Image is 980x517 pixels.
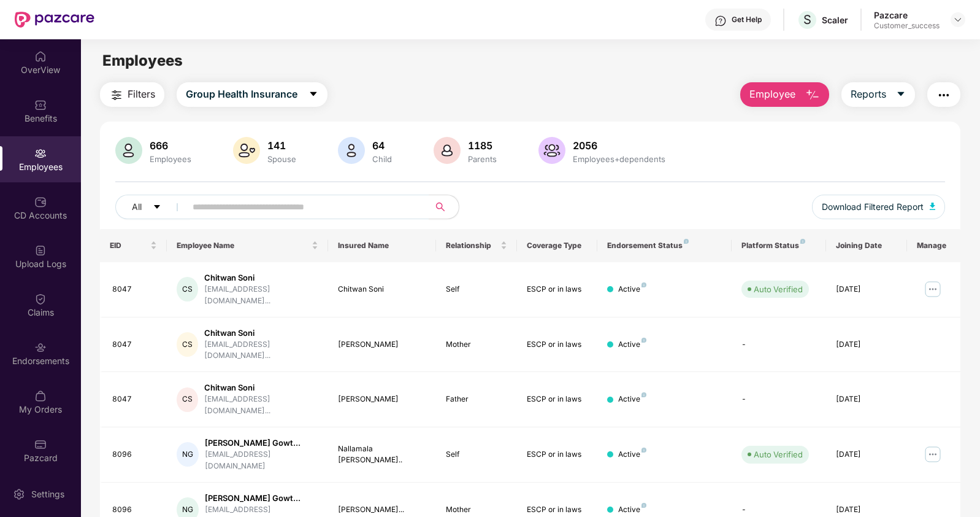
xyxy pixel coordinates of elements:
[34,390,47,402] img: svg+xml;base64,PHN2ZyBpZD0iTXlfT3JkZXJzIiBkYXRhLW5hbWU9Ik15IE9yZGVycyIgeG1sbnM9Imh0dHA6Ly93d3cudz...
[930,203,936,210] img: svg+xml;base64,PHN2ZyB4bWxucz0iaHR0cDovL3d3dy53My5vcmcvMjAwMC9zdmciIHhtbG5zOnhsaW5rPSJodHRwOi8vd3...
[338,284,426,295] div: Chitwan Soni
[204,327,319,339] div: Chitwan Soni
[465,154,499,164] div: Parents
[338,394,426,405] div: [PERSON_NAME]
[34,244,47,257] img: svg+xml;base64,PHN2ZyBpZD0iVXBsb2FkX0xvZ3MiIGRhdGEtbmFtZT0iVXBsb2FkIExvZ3MiIHhtbG5zPSJodHRwOi8vd3...
[641,448,646,453] img: svg+xml;base64,PHN2ZyB4bWxucz0iaHR0cDovL3d3dy53My5vcmcvMjAwMC9zdmciIHdpZHRoPSI4IiBoZWlnaHQ9IjgiIH...
[641,338,646,343] img: svg+xml;base64,PHN2ZyB4bWxucz0iaHR0cDovL3d3dy53My5vcmcvMjAwMC9zdmciIHdpZHRoPSI4IiBoZWlnaHQ9IjgiIH...
[13,488,25,500] img: svg+xml;base64,PHN2ZyBpZD0iU2V0dGluZy0yMHgyMCIgeG1sbnM9Imh0dHA6Ly93d3cudzMub3JnLzIwMDAvc3ZnIiB3aW...
[186,87,297,102] span: Group Health Insurance
[15,12,94,28] img: New Pazcare Logo
[923,279,943,299] img: manageButton
[112,339,158,351] div: 8047
[953,15,963,25] img: svg+xml;base64,PHN2ZyBpZD0iRHJvcGRvd24tMzJ4MzIiIHhtbG5zPSJodHRwOi8vd3d3LnczLm9yZy8yMDAwL3N2ZyIgd2...
[34,196,47,208] img: svg+xml;base64,PHN2ZyBpZD0iQ0RfQWNjb3VudHMiIGRhdGEtbmFtZT0iQ0QgQWNjb3VudHMiIHhtbG5zPSJodHRwOi8vd3...
[714,15,727,27] img: svg+xml;base64,PHN2ZyBpZD0iSGVscC0zMngzMiIgeG1sbnM9Imh0dHA6Ly93d3cudzMub3JnLzIwMDAvc3ZnIiB3aWR0aD...
[204,382,319,394] div: Chitwan Soni
[684,239,689,244] img: svg+xml;base64,PHN2ZyB4bWxucz0iaHR0cDovL3d3dy53My5vcmcvMjAwMC9zdmciIHdpZHRoPSI4IiBoZWlnaHQ9IjgiIH...
[429,195,459,219] button: search
[800,239,805,244] img: svg+xml;base64,PHN2ZyB4bWxucz0iaHR0cDovL3d3dy53My5vcmcvMjAwMC9zdmciIHdpZHRoPSI4IiBoZWlnaHQ9IjgiIH...
[570,154,668,164] div: Employees+dependents
[177,277,198,301] div: CS
[205,437,318,449] div: [PERSON_NAME] Gowt...
[153,203,161,212] span: caret-down
[100,229,167,262] th: EID
[896,89,906,100] span: caret-down
[34,147,47,160] img: svg+xml;base64,PHN2ZyBpZD0iRW1wbG95ZWVzIiB4bWxucz0iaHR0cDovL3d3dy53My5vcmcvMjAwMC9zdmciIHdpZHRoPS...
[874,9,940,21] div: Pazcare
[177,82,327,107] button: Group Health Insurancecaret-down
[618,284,646,295] div: Active
[907,229,961,262] th: Manage
[641,503,646,508] img: svg+xml;base64,PHN2ZyB4bWxucz0iaHR0cDovL3d3dy53My5vcmcvMjAwMC9zdmciIHdpZHRoPSI4IiBoZWlnaHQ9IjgiIH...
[527,339,588,351] div: ESCP or in laws
[527,449,588,461] div: ESCP or in laws
[607,241,722,251] div: Endorsement Status
[446,284,507,295] div: Self
[749,87,795,102] span: Employee
[338,504,426,516] div: [PERSON_NAME]...
[109,88,124,103] img: svg+xml;base64,PHN2ZyB4bWxucz0iaHR0cDovL3d3dy53My5vcmcvMjAwMC9zdmciIHdpZHRoPSIyNCIgaGVpZ2h0PSIyNC...
[836,284,897,295] div: [DATE]
[641,282,646,287] img: svg+xml;base64,PHN2ZyB4bWxucz0iaHR0cDovL3d3dy53My5vcmcvMjAwMC9zdmciIHdpZHRoPSI4IiBoZWlnaHQ9IjgiIH...
[618,504,646,516] div: Active
[436,229,517,262] th: Relationship
[338,339,426,351] div: [PERSON_NAME]
[100,82,164,107] button: Filters
[465,139,499,152] div: 1185
[177,241,309,251] span: Employee Name
[446,449,507,461] div: Self
[429,202,453,212] span: search
[34,438,47,451] img: svg+xml;base64,PHN2ZyBpZD0iUGF6Y2FyZCIgeG1sbnM9Imh0dHA6Ly93d3cudzMub3JnLzIwMDAvc3ZnIiB3aWR0aD0iMj...
[446,504,507,516] div: Mother
[204,394,319,417] div: [EMAIL_ADDRESS][DOMAIN_NAME]...
[754,448,803,461] div: Auto Verified
[836,449,897,461] div: [DATE]
[204,339,319,362] div: [EMAIL_ADDRESS][DOMAIN_NAME]...
[446,339,507,351] div: Mother
[204,272,319,284] div: Chitwan Soni
[732,15,762,25] div: Get Help
[233,137,260,164] img: svg+xml;base64,PHN2ZyB4bWxucz0iaHR0cDovL3d3dy53My5vcmcvMjAwMC9zdmciIHhtbG5zOnhsaW5rPSJodHRwOi8vd3...
[841,82,915,107] button: Reportscaret-down
[618,339,646,351] div: Active
[128,87,155,102] span: Filters
[936,88,951,103] img: svg+xml;base64,PHN2ZyB4bWxucz0iaHR0cDovL3d3dy53My5vcmcvMjAwMC9zdmciIHdpZHRoPSIyNCIgaGVpZ2h0PSIyNC...
[115,137,142,164] img: svg+xml;base64,PHN2ZyB4bWxucz0iaHR0cDovL3d3dy53My5vcmcvMjAwMC9zdmciIHhtbG5zOnhsaW5rPSJodHRwOi8vd3...
[204,284,319,307] div: [EMAIL_ADDRESS][DOMAIN_NAME]...
[265,154,299,164] div: Spouse
[328,229,435,262] th: Insured Name
[740,82,829,107] button: Employee
[147,139,194,152] div: 666
[132,200,142,214] span: All
[34,341,47,354] img: svg+xml;base64,PHN2ZyBpZD0iRW5kb3JzZW1lbnRzIiB4bWxucz0iaHR0cDovL3d3dy53My5vcmcvMjAwMC9zdmciIHdpZH...
[812,195,946,219] button: Download Filtered Report
[115,195,190,219] button: Allcaret-down
[265,139,299,152] div: 141
[370,139,394,152] div: 64
[570,139,668,152] div: 2056
[527,394,588,405] div: ESCP or in laws
[641,392,646,397] img: svg+xml;base64,PHN2ZyB4bWxucz0iaHR0cDovL3d3dy53My5vcmcvMjAwMC9zdmciIHdpZHRoPSI4IiBoZWlnaHQ9IjgiIH...
[34,99,47,111] img: svg+xml;base64,PHN2ZyBpZD0iQmVuZWZpdHMiIHhtbG5zPSJodHRwOi8vd3d3LnczLm9yZy8yMDAwL3N2ZyIgd2lkdGg9Ij...
[851,87,886,102] span: Reports
[803,12,811,27] span: S
[308,89,318,100] span: caret-down
[370,154,394,164] div: Child
[805,88,820,103] img: svg+xml;base64,PHN2ZyB4bWxucz0iaHR0cDovL3d3dy53My5vcmcvMjAwMC9zdmciIHhtbG5zOnhsaW5rPSJodHRwOi8vd3...
[836,394,897,405] div: [DATE]
[826,229,907,262] th: Joining Date
[112,504,158,516] div: 8096
[527,284,588,295] div: ESCP or in laws
[618,394,646,405] div: Active
[338,443,426,467] div: Nallamala [PERSON_NAME]..
[167,229,328,262] th: Employee Name
[923,445,943,464] img: manageButton
[538,137,565,164] img: svg+xml;base64,PHN2ZyB4bWxucz0iaHR0cDovL3d3dy53My5vcmcvMjAwMC9zdmciIHhtbG5zOnhsaW5rPSJodHRwOi8vd3...
[446,394,507,405] div: Father
[338,137,365,164] img: svg+xml;base64,PHN2ZyB4bWxucz0iaHR0cDovL3d3dy53My5vcmcvMjAwMC9zdmciIHhtbG5zOnhsaW5rPSJodHRwOi8vd3...
[732,372,826,427] td: -
[205,449,318,472] div: [EMAIL_ADDRESS][DOMAIN_NAME]
[28,488,68,500] div: Settings
[112,284,158,295] div: 8047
